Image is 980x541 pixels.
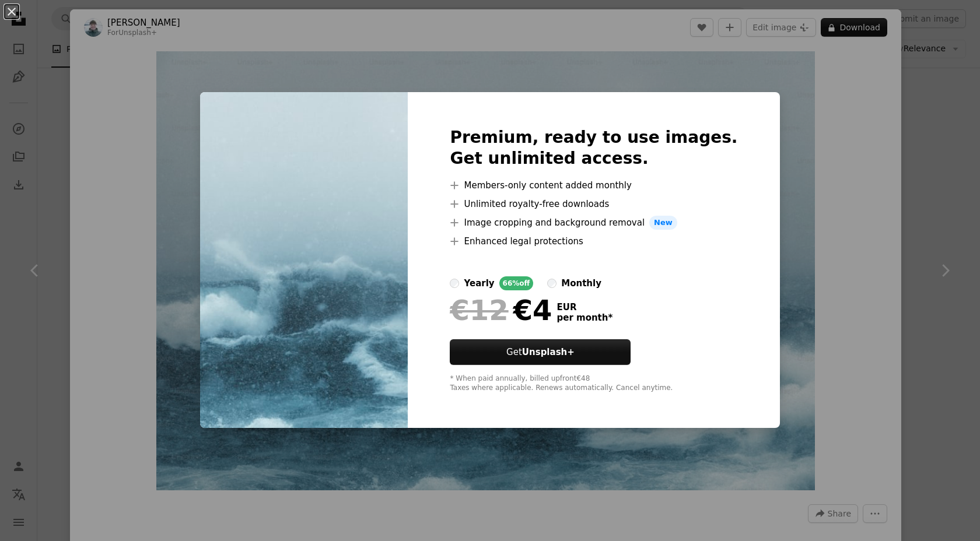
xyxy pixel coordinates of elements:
[464,276,494,290] div: yearly
[450,339,631,365] button: GetUnsplash+
[649,216,677,230] span: New
[450,295,552,325] div: €4
[547,279,556,288] input: monthly
[450,127,737,169] h2: Premium, ready to use images. Get unlimited access.
[556,312,612,323] span: per month *
[499,276,534,290] div: 66% off
[450,374,737,393] div: * When paid annually, billed upfront €48 Taxes where applicable. Renews automatically. Cancel any...
[450,234,737,248] li: Enhanced legal protections
[522,347,575,357] strong: Unsplash+
[200,92,408,428] img: premium_photo-1664004040258-0516bfeb8fa9
[450,197,737,211] li: Unlimited royalty-free downloads
[450,295,508,325] span: €12
[450,279,459,288] input: yearly66%off
[450,216,737,230] li: Image cropping and background removal
[561,276,601,290] div: monthly
[556,302,612,312] span: EUR
[450,178,737,192] li: Members-only content added monthly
